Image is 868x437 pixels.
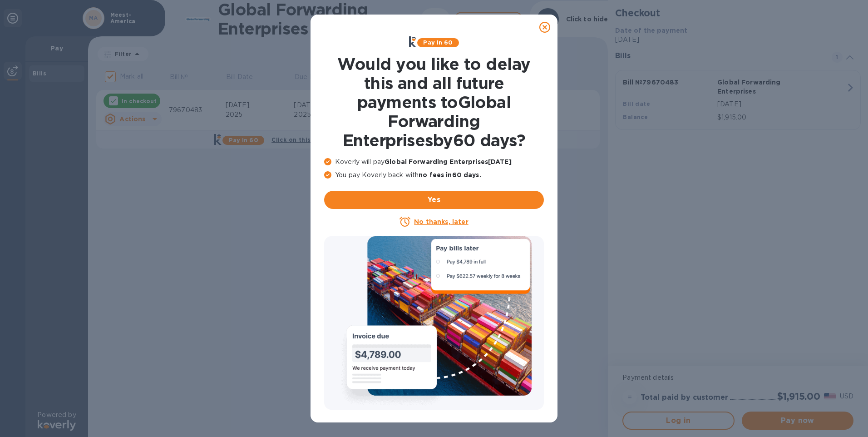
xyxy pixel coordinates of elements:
p: Koverly will pay [324,157,544,167]
b: Pay in 60 [423,39,453,46]
h1: Would you like to delay this and all future payments to Global Forwarding Enterprises by 60 days ? [324,55,544,150]
b: Global Forwarding Enterprises [DATE] [385,158,512,165]
u: No thanks, later [414,218,468,225]
b: no fees in 60 days . [419,171,481,179]
span: Yes [331,194,537,205]
p: You pay Koverly back with [324,170,544,180]
button: Yes [324,191,544,209]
